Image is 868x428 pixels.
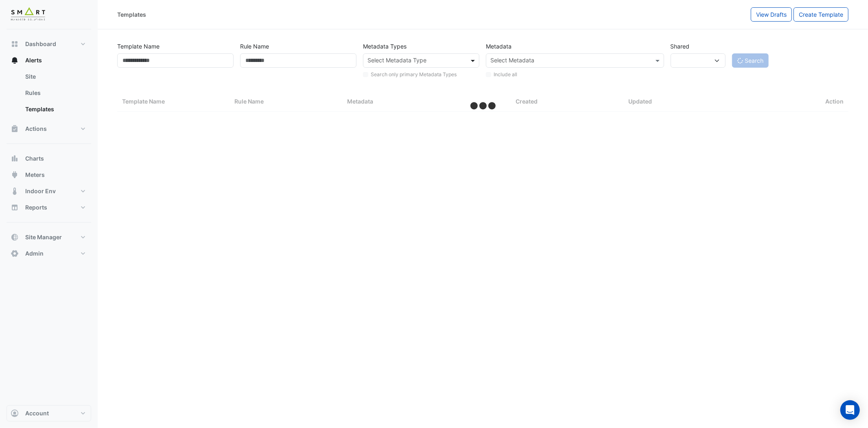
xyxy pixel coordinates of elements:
button: Alerts [7,52,91,68]
span: Meters [25,171,45,179]
button: Indoor Env [7,183,91,199]
span: Site Manager [25,233,62,241]
div: Select Metadata Type [366,56,426,66]
span: Account [25,409,49,417]
button: Reports [7,199,91,216]
a: Site [19,68,91,85]
button: View Drafts [751,7,792,22]
app-icon: Indoor Env [11,187,19,195]
label: Search only primary Metadata Types [371,71,457,78]
label: Template Name [117,39,160,53]
label: Metadata Types [363,39,407,53]
app-icon: Alerts [11,56,19,64]
span: Indoor Env [25,187,56,195]
span: Alerts [25,56,42,64]
span: Created [516,98,538,105]
span: Dashboard [25,40,56,48]
label: Metadata [486,39,512,53]
span: Updated [628,98,652,105]
button: Dashboard [7,36,91,52]
button: Meters [7,167,91,183]
span: Metadata [347,98,373,105]
label: Shared [671,39,690,53]
span: Reports [25,203,47,212]
app-icon: Actions [11,125,19,133]
img: Company Logo [10,7,46,23]
app-icon: Reports [11,203,19,212]
button: Admin [7,245,91,262]
label: Include all [494,71,517,78]
div: Select Metadata [489,56,534,66]
app-icon: Meters [11,171,19,179]
span: Template Name [122,98,165,105]
span: Actions [25,125,47,133]
app-icon: Dashboard [11,40,19,48]
span: Create Template [799,11,843,18]
a: Rules [19,85,91,101]
a: Templates [19,101,91,117]
app-icon: Admin [11,249,19,258]
span: Action [825,97,844,106]
span: Charts [25,154,44,163]
button: Charts [7,150,91,167]
app-icon: Charts [11,154,19,163]
span: View Drafts [756,11,787,18]
button: Account [7,405,91,421]
div: Templates [117,10,146,19]
button: Create Template [794,7,848,22]
div: Alerts [7,68,91,121]
span: Admin [25,249,44,258]
label: Rule Name [240,39,269,53]
span: Rule Name [234,98,264,105]
app-icon: Site Manager [11,233,19,241]
div: Open Intercom Messenger [840,400,860,420]
button: Site Manager [7,229,91,245]
button: Actions [7,121,91,137]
